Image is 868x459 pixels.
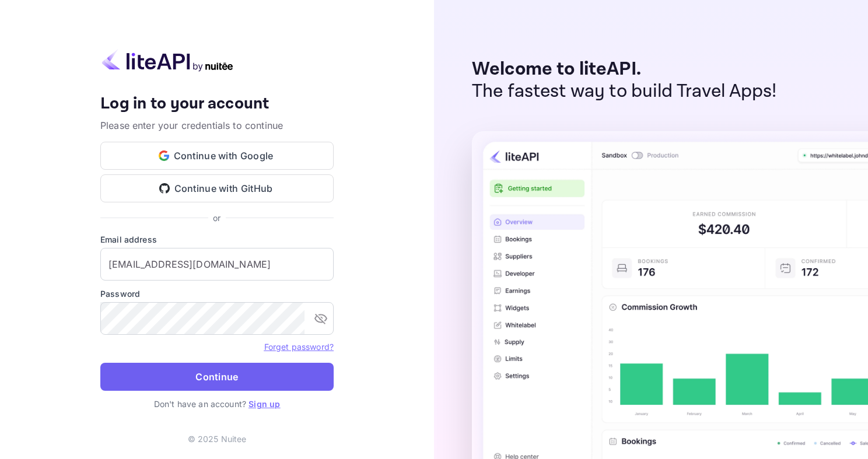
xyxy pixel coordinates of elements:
p: © 2025 Nuitee [188,433,247,445]
p: Welcome to liteAPI. [472,58,777,80]
label: Email address [100,233,334,246]
p: Please enter your credentials to continue [100,118,334,132]
button: Continue [100,363,334,391]
button: Continue with Google [100,142,334,170]
button: Continue with GitHub [100,174,334,202]
label: Password [100,288,334,300]
a: Sign up [249,399,280,409]
button: toggle password visibility [309,307,332,330]
p: or [213,212,220,224]
a: Forget password? [264,341,334,352]
img: liteapi [100,49,235,72]
a: Forget password? [264,342,334,352]
p: Don't have an account? [100,398,334,410]
h4: Log in to your account [100,94,334,114]
p: The fastest way to build Travel Apps! [472,80,777,103]
input: Enter your email address [100,248,334,281]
